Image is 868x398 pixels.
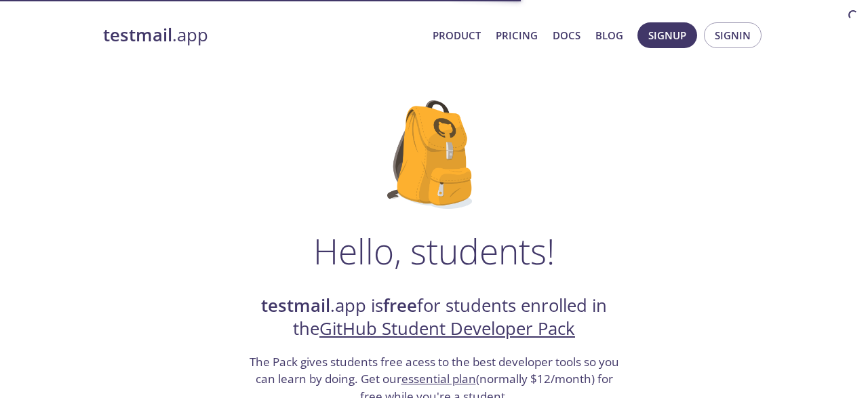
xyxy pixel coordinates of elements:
strong: testmail [261,294,330,317]
button: Signin [704,22,762,48]
a: Pricing [496,26,538,44]
h1: Hello, students! [313,231,555,271]
a: GitHub Student Developer Pack [319,317,575,340]
strong: free [383,294,417,317]
img: github-student-backpack.png [387,100,481,209]
strong: testmail [103,23,172,47]
a: Product [433,26,481,44]
span: Signup [648,26,686,44]
a: testmail.app [103,24,422,47]
a: Docs [553,26,580,44]
span: Signin [715,26,751,44]
a: essential plan [401,371,476,386]
button: Signup [637,22,697,48]
h2: .app is for students enrolled in the [248,294,620,341]
a: Blog [595,26,623,44]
